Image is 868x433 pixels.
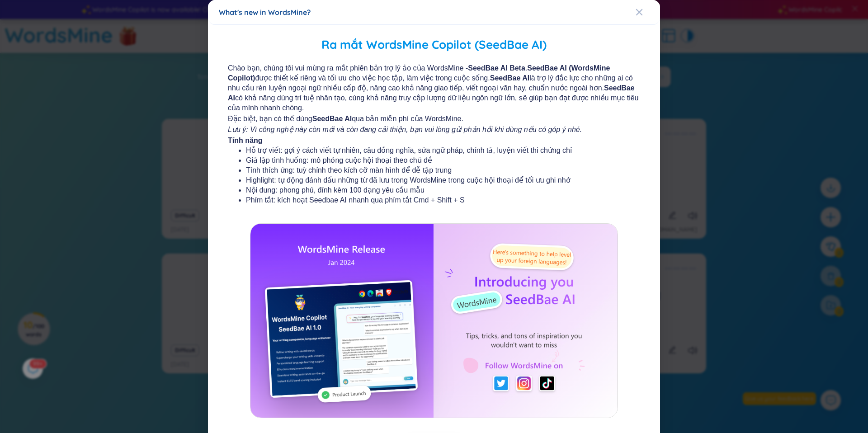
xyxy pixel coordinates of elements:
li: Giả lập tình huống: mô phỏng cuộc hội thoại theo chủ đề [246,155,622,165]
b: SeedBae AI Beta [468,64,525,72]
li: Phím tắt: kích hoạt Seedbae AI nhanh qua phím tắt Cmd + Shift + S [246,195,622,205]
li: Tính thích ứng: tuỳ chỉnh theo kích cỡ màn hình để dễ tập trung [246,165,622,175]
i: Lưu ý: Vì công nghệ này còn mới và còn đang cải thiện, bạn vui lòng gửi phản hồi khi dùng nếu có ... [228,126,582,133]
b: SeedBae AI [228,84,635,102]
span: Đặc biệt, bạn có thể dùng qua bản miễn phí của WordsMine. [228,114,640,124]
b: SeedBae AI (WordsMine Copilot) [228,64,610,82]
li: Hỗ trợ viết: gợi ý cách viết tự nhiên, câu đồng nghĩa, sửa ngữ pháp, chính tả, luyện viết thi chứ... [246,146,622,155]
b: Tính năng [228,136,262,144]
b: SeedBae AI [312,115,352,122]
h2: Ra mắt WordsMine Copilot (SeedBae AI) [219,36,649,54]
b: SeedBae AI [490,74,529,82]
span: Chào bạn, chúng tôi vui mừng ra mắt phiên bản trợ lý ảo của WordsMine - . được thiết kế riêng và ... [228,63,640,113]
li: Nội dung: phong phú, đính kèm 100 dạng yêu cầu mẫu [246,185,622,195]
div: What's new in WordsMine? [219,7,649,17]
li: Highlight: tự động đánh dấu những từ đã lưu trong WordsMine trong cuộc hội thoại để tối ưu ghi nhớ [246,175,622,185]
